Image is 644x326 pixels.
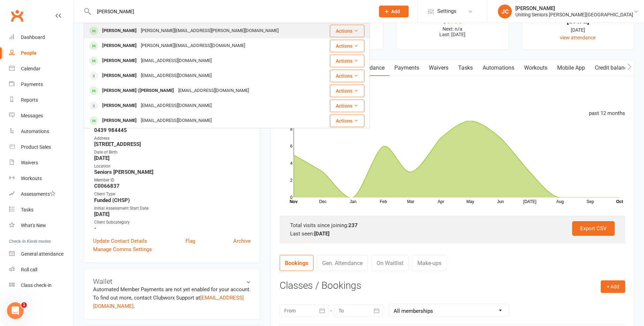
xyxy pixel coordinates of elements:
strong: - [94,225,251,231]
a: Tasks [9,202,74,218]
a: Gen. Attendance [317,255,368,271]
strong: Seniors [PERSON_NAME] [94,169,251,175]
div: Dashboard [21,34,45,40]
strong: [DATE] [94,211,251,217]
strong: 237 [348,222,358,228]
a: General attendance kiosk mode [9,246,74,262]
a: Attendance [352,60,389,76]
strong: Funded (CHSP) [94,197,251,203]
span: Settings [437,3,456,19]
button: Actions [330,40,364,52]
a: Automations [478,60,519,76]
iframe: Intercom live chat [7,302,24,319]
a: Archive [233,237,251,245]
div: Reports [21,97,38,103]
div: [PERSON_NAME] [100,116,139,126]
button: Actions [330,70,364,82]
a: Tasks [453,60,478,76]
div: [PERSON_NAME] [515,5,633,11]
button: Actions [330,55,364,67]
a: Product Sales [9,139,74,155]
div: $0.00 [403,17,502,24]
div: Uniting Seniors [PERSON_NAME][GEOGRAPHIC_DATA] [515,11,633,18]
div: Date of Birth [94,149,251,156]
div: [EMAIL_ADDRESS][DOMAIN_NAME] [176,86,251,96]
a: On Waitlist [371,255,409,271]
a: Flag [185,237,195,245]
div: [PERSON_NAME] [100,56,139,66]
a: Roll call [9,262,74,278]
div: past 12 months [589,109,625,117]
button: Actions [330,25,364,37]
div: [PERSON_NAME] [100,41,139,51]
a: Workouts [9,171,74,186]
div: Total visits since joining: [290,221,615,230]
a: Workouts [519,60,552,76]
a: Manage Comms Settings [93,245,152,254]
strong: [DATE] [314,231,329,237]
div: [PERSON_NAME] [100,26,139,36]
div: Roll call [21,267,37,272]
strong: 0439 984445 [94,127,251,133]
div: Member ID [94,177,251,184]
h3: Classes / Bookings [280,280,625,291]
a: Make-ups [412,255,447,271]
div: Initial Assessment Start Date [94,205,251,212]
p: Next: n/a Last: [DATE] [403,26,502,37]
a: What's New [9,218,74,233]
button: Add [379,6,409,17]
div: Assessments [21,191,55,197]
div: What's New [21,223,46,228]
div: [PERSON_NAME][EMAIL_ADDRESS][DOMAIN_NAME] [139,41,247,51]
div: [DATE] [528,26,628,34]
div: [DATE] [528,17,628,24]
a: Automations [9,124,74,139]
a: Clubworx [8,7,26,24]
strong: [STREET_ADDRESS] [94,141,251,147]
div: Payments [21,81,43,87]
input: Search... [92,7,370,16]
a: [EMAIL_ADDRESS][DOMAIN_NAME] [93,295,244,309]
div: Workouts [21,176,42,181]
div: [PERSON_NAME] ([PERSON_NAME] [100,86,176,96]
div: Location [94,163,251,170]
div: [EMAIL_ADDRESS][DOMAIN_NAME] [139,101,214,111]
div: [EMAIL_ADDRESS][DOMAIN_NAME] [139,116,214,126]
div: Client Subcategory [94,219,251,226]
div: Class check-in [21,282,52,288]
div: Tasks [21,207,33,212]
h3: Wallet [93,278,251,285]
div: Client Type [94,191,251,197]
div: [EMAIL_ADDRESS][DOMAIN_NAME] [139,56,214,66]
a: Reports [9,92,74,108]
div: Calendar [21,66,40,71]
a: Calendar [9,61,74,77]
div: [PERSON_NAME] [100,101,139,111]
div: People [21,50,37,56]
button: Actions [330,115,364,127]
button: + Add [601,280,625,293]
a: Payments [9,77,74,92]
span: Add [391,9,400,14]
a: Update Contact Details [93,237,147,245]
a: view attendance [560,35,596,40]
div: JC [498,5,512,18]
strong: [DATE] [94,155,251,161]
button: Actions [330,100,364,112]
div: Messages [21,113,43,118]
a: Messages [9,108,74,124]
a: Export CSV [572,221,615,236]
span: 1 [21,302,27,308]
a: Class kiosk mode [9,278,74,293]
button: Actions [330,85,364,97]
a: Bookings [280,255,313,271]
div: Waivers [21,160,38,165]
a: Waivers [9,155,74,171]
a: Credit balance [590,60,635,76]
div: [EMAIL_ADDRESS][DOMAIN_NAME] [139,71,214,81]
a: Dashboard [9,30,74,45]
strong: C0066837 [94,183,251,189]
a: People [9,45,74,61]
div: Address [94,135,251,142]
no-payment-system: Automated Member Payments are not yet enabled for your account. To find out more, contact Clubwor... [93,286,251,309]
